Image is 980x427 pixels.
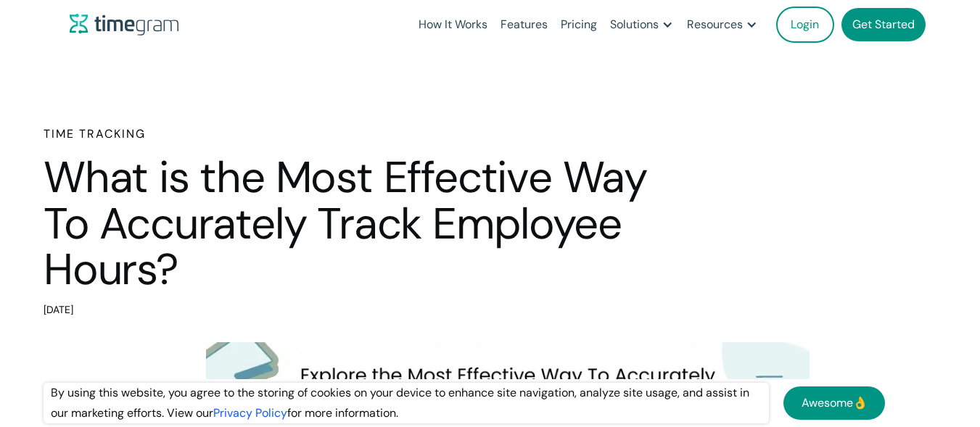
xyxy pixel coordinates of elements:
[44,125,653,143] h6: Time Tracking
[610,14,659,35] div: Solutions
[44,300,653,320] div: [DATE]
[213,405,287,420] a: Privacy Policy
[44,383,769,423] div: By using this website, you agree to the storing of cookies on your device to enhance site navigat...
[841,8,926,41] a: Get Started
[776,7,834,43] a: Login
[44,154,653,293] h1: What is the Most Effective Way To Accurately Track Employee Hours?
[783,386,885,420] a: Awesome👌
[687,14,743,35] div: Resources
[905,333,973,402] iframe: Tidio Chat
